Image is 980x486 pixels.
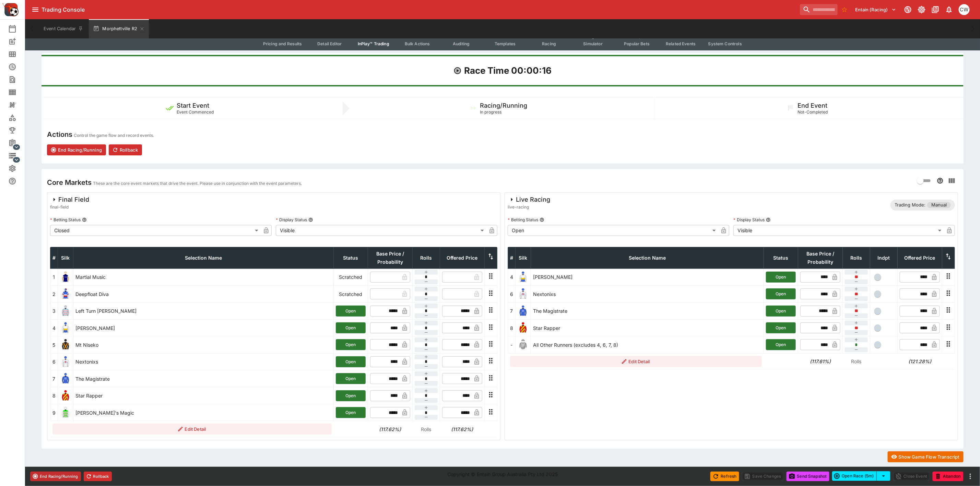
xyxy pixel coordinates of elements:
[518,339,529,350] img: blank-silk.png
[710,472,739,481] button: Refresh
[508,247,516,269] th: #
[798,247,843,269] th: Base Price / Probability
[708,41,742,46] span: System Controls
[966,472,975,481] button: more
[798,102,827,109] h5: End Event
[666,41,696,46] span: Related Events
[109,144,142,155] button: Rollback
[60,339,71,350] img: runner 5
[531,336,764,353] td: All Other Runners (excludes 4, 6, 7, 8)
[39,19,87,38] button: Event Calendar
[531,303,764,319] td: The Magistrate
[50,286,58,303] td: 2
[518,306,529,317] img: runner 7
[73,370,334,387] td: The Magistrate
[832,471,890,481] div: split button
[787,472,829,481] button: Send Snapshot
[317,41,342,46] span: Detail Editor
[8,75,27,84] div: Search
[50,247,58,269] th: #
[177,102,209,109] h5: Start Event
[73,303,334,319] td: Left Turn [PERSON_NAME]
[764,247,798,269] th: Status
[413,247,440,269] th: Rolls
[8,25,27,33] div: Event Calendar
[495,41,516,46] span: Templates
[900,358,940,365] h6: (121.28%)
[898,247,942,269] th: Offered Price
[336,291,366,298] p: Scratched
[73,353,334,370] td: Nextonixs
[336,273,366,281] p: Scratched
[480,102,528,109] h5: Racing/Running
[480,109,502,115] span: In progress
[74,132,154,139] p: Control the game flow and record events.
[336,306,366,317] button: Open
[336,407,366,418] button: Open
[583,41,603,46] span: Simulator
[943,3,955,16] button: Notifications
[50,404,58,421] td: 9
[933,472,964,481] button: Abandon
[531,286,764,303] td: Nextonixs
[800,358,841,365] h6: (117.61%)
[73,269,334,285] td: Martial Music
[336,373,366,384] button: Open
[50,269,58,285] td: 1
[464,65,552,76] h1: Race Time 00:00:16
[766,306,796,317] button: Open
[93,180,302,187] p: These are the core event markets that drive the event. Please use in conjunction with the event p...
[877,471,890,481] button: select merge strategy
[370,426,411,433] h6: (117.62%)
[47,178,92,187] h4: Core Markets
[50,353,58,370] td: 6
[73,286,334,303] td: Deepfloat Diva
[957,2,972,17] button: Christopher Winter
[60,373,71,384] img: runner 7
[50,204,89,211] span: final-field
[50,217,81,223] p: Betting Status
[895,202,925,209] p: Trading Mode:
[8,63,27,71] div: Futures
[508,217,538,223] p: Betting Status
[927,202,951,209] span: Manual
[832,471,877,481] button: Open Race (5m)
[531,247,764,269] th: Selection Name
[508,204,550,211] span: live-racing
[766,339,796,350] button: Open
[8,37,27,46] div: New Event
[733,217,765,223] p: Display Status
[276,217,307,223] p: Display Status
[336,356,366,367] button: Open
[518,288,529,299] img: runner 6
[82,217,87,222] button: Betting Status
[336,390,366,401] button: Open
[50,336,58,353] td: 5
[508,286,516,303] td: 6
[508,225,718,236] div: Open
[800,4,838,15] input: search
[415,426,438,433] p: Rolls
[510,356,762,367] button: Edit Detail
[851,4,900,15] button: Select Tenant
[8,152,27,160] div: Infrastructure
[60,407,71,418] img: runner 9
[508,269,516,285] td: 4
[50,319,58,336] td: 4
[89,19,149,38] button: Morphettville R2
[47,144,106,155] button: End Racing/Running
[263,41,302,46] span: Pricing and Results
[73,404,334,421] td: [PERSON_NAME]'s Magic
[60,306,71,317] img: runner 3
[358,41,389,46] span: InPlay™ Trading
[902,3,914,16] button: Connected to PK
[50,195,89,204] div: Final Field
[52,424,332,435] button: Edit Detail
[47,130,72,139] h4: Actions
[8,164,27,173] div: System Settings
[888,451,964,462] button: Show Game Flow Transcript
[50,387,58,404] td: 8
[405,41,430,46] span: Bulk Actions
[50,303,58,319] td: 3
[453,41,470,46] span: Auditing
